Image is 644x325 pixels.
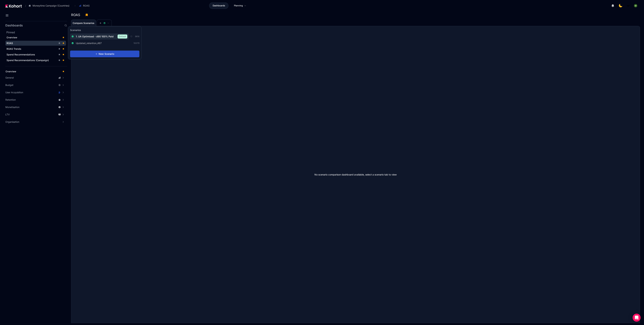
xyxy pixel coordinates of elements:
span: / [22,4,26,8]
span: Organisation [5,120,19,124]
span: › [74,4,76,7]
span: Compare Scenarios [73,22,94,24]
button: Moneytime Campaign (Countries) [27,3,73,9]
span: User Acquisition [5,91,23,94]
span: Monetisation [5,105,19,109]
span: New Scenario [99,52,114,56]
span: Planning [234,4,243,7]
a: Planning [230,3,250,9]
span: ROAS [7,42,13,45]
span: LTV [5,113,10,116]
span: ROAS Trends [7,47,21,50]
span: 1. UA Optimised - d90 100% Paid [76,35,114,38]
img: Kohort logo [5,5,22,8]
span: 9816 [135,35,139,38]
h3: ROAS [71,13,82,17]
span: Overview [6,70,16,73]
a: Overview [4,69,66,74]
span: General [5,76,14,79]
span: Updated_retention_467 [76,42,102,45]
div: No scenario comparison dashboard available, select a scenario tab to view [71,26,640,323]
a: Spend Recommendations (Campaign) [5,58,66,63]
a: ROAS Trends [5,46,66,51]
a: Overview [5,35,66,40]
span: Moneytime Campaign (Countries) [33,4,69,7]
span: Spend Recommendations [7,53,35,56]
span: Dashboards [213,4,225,7]
span: Overview [7,36,17,39]
div: Open Intercom Messenger [633,314,641,322]
button: Updated_retention_467 [70,41,105,46]
h2: Pinned [6,30,67,34]
span: Retention [5,98,16,101]
a: Dashboards [209,3,228,9]
span: Spend Recommendations (Campaign) [7,59,49,62]
span: Budget [5,83,13,87]
a: ROAS [5,41,66,46]
span: Default [118,34,127,39]
h2: Dashboards [5,24,23,27]
button: 1. UA Optimised - d90 100% PaidDefault [70,33,129,40]
button: New Scenario [70,51,139,57]
img: logo_MoneyTimeLogo_1_20250619094856634230.png [627,4,630,7]
span: ROAS [83,4,90,7]
h3: Scenarios [70,28,81,32]
button: ROAS [77,3,93,9]
span: 10079 [133,42,139,45]
a: Spend Recommendations [5,52,66,57]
